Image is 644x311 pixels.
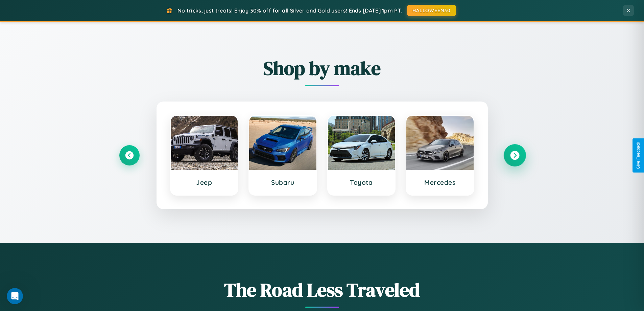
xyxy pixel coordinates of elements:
[413,178,467,186] h3: Mercedes
[636,142,641,169] div: Give Feedback
[119,277,525,303] h1: The Road Less Traveled
[177,178,231,186] h3: Jeep
[177,7,402,14] span: No tricks, just treats! Enjoy 30% off for all Silver and Gold users! Ends [DATE] 1pm PT.
[256,178,310,186] h3: Subaru
[7,288,23,304] iframe: Intercom live chat
[119,55,525,81] h2: Shop by make
[407,5,456,16] button: HALLOWEEN30
[335,178,388,186] h3: Toyota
